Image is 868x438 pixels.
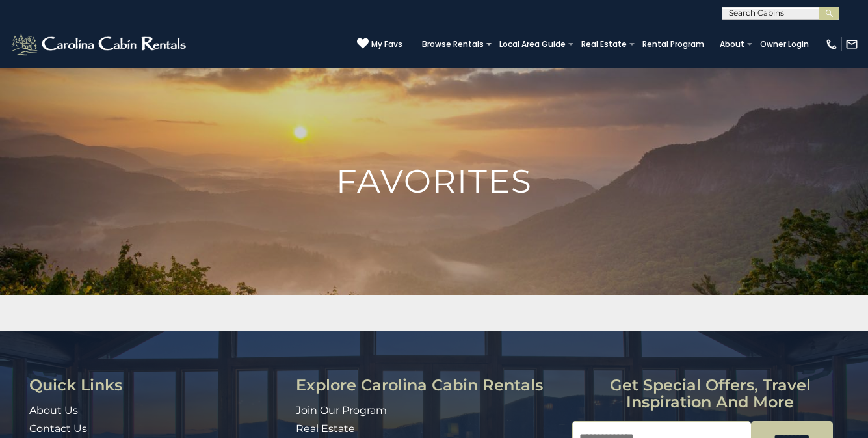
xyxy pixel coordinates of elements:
[415,35,490,53] a: Browse Rentals
[575,35,633,53] a: Real Estate
[572,377,848,411] h3: Get special offers, travel inspiration and more
[29,377,286,394] h3: Quick Links
[296,404,387,417] a: Join Our Program
[296,422,355,435] a: Real Estate
[357,38,402,51] a: My Favs
[713,35,751,53] a: About
[29,422,87,435] a: Contact Us
[29,404,78,417] a: About Us
[845,38,858,51] img: mail-regular-white.png
[754,35,815,53] a: Owner Login
[10,31,190,57] img: White-1-2.png
[825,38,838,51] img: phone-regular-white.png
[636,35,711,53] a: Rental Program
[371,38,402,50] span: My Favs
[296,377,562,394] h3: Explore Carolina Cabin Rentals
[493,35,572,53] a: Local Area Guide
